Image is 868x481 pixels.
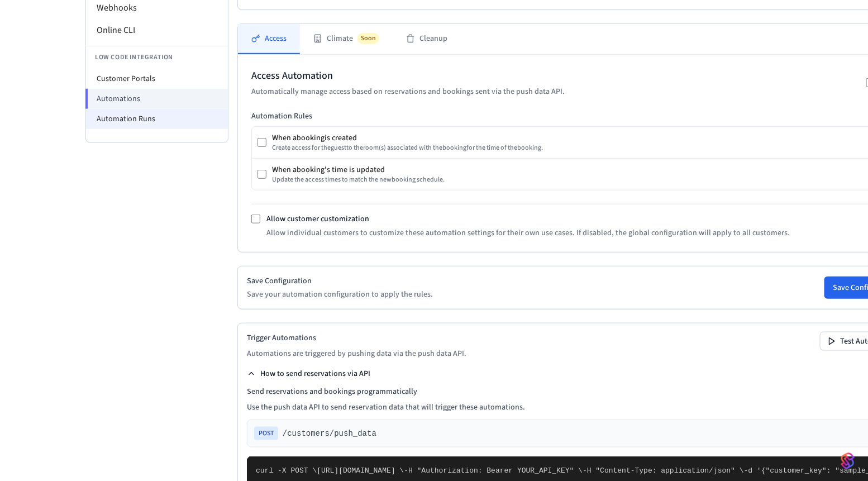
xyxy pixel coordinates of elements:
[247,289,433,300] p: Save your automation configuration to apply the rules.
[272,175,445,184] div: Update the access times to match the new booking schedule.
[393,24,461,54] button: Cleanup
[267,227,790,239] p: Allow individual customers to customize these automation settings for their own use cases. If dis...
[247,368,370,379] button: How to send reservations via API
[247,275,433,287] h2: Save Configuration
[357,33,379,44] span: Soon
[254,427,278,440] span: POST
[744,466,766,475] span: -d '{
[272,132,543,144] div: When a booking is created
[300,24,393,54] button: ClimateSoon
[86,19,228,41] li: Online CLI
[251,68,565,84] h2: Access Automation
[583,466,744,475] span: -H "Content-Type: application/json" \
[272,144,543,153] div: Create access for the guest to the room (s) associated with the booking for the time of the booki...
[841,452,855,470] img: SeamLogoGradient.69752ec5.svg
[238,24,300,54] button: Access
[86,109,228,129] li: Automation Runs
[86,69,228,89] li: Customer Portals
[283,428,376,439] span: /customers/push_data
[86,46,228,69] li: Low Code Integration
[247,348,466,359] p: Automations are triggered by pushing data via the push data API.
[272,164,445,175] div: When a booking 's time is updated
[267,213,370,225] label: Allow customer customization
[317,466,404,475] span: [URL][DOMAIN_NAME] \
[256,466,317,475] span: curl -X POST \
[251,86,565,97] p: Automatically manage access based on reservations and bookings sent via the push data API.
[404,466,583,475] span: -H "Authorization: Bearer YOUR_API_KEY" \
[247,332,466,344] h2: Trigger Automations
[85,89,228,109] li: Automations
